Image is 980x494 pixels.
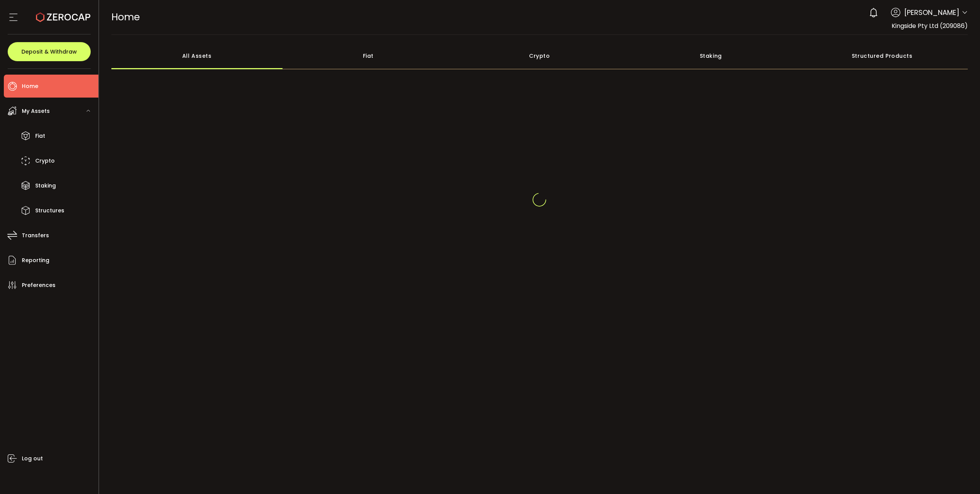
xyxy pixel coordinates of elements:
span: Fiat [35,130,45,142]
div: Staking [625,42,797,69]
span: Kingside Pty Ltd (209086) [892,21,968,30]
div: Crypto [454,42,626,69]
span: Reporting [22,255,49,266]
span: Structures [35,205,64,216]
span: My Assets [22,106,50,117]
span: Log out [22,453,43,464]
div: All Assets [111,42,283,69]
div: Structured Products [797,42,968,69]
span: Staking [35,180,56,191]
span: Home [22,81,38,92]
button: Deposit & Withdraw [8,42,91,61]
span: Crypto [35,155,55,166]
div: Fiat [283,42,454,69]
span: Transfers [22,230,49,241]
span: Deposit & Withdraw [21,49,77,54]
span: [PERSON_NAME] [904,7,959,18]
span: Preferences [22,280,56,291]
span: Home [111,10,140,24]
